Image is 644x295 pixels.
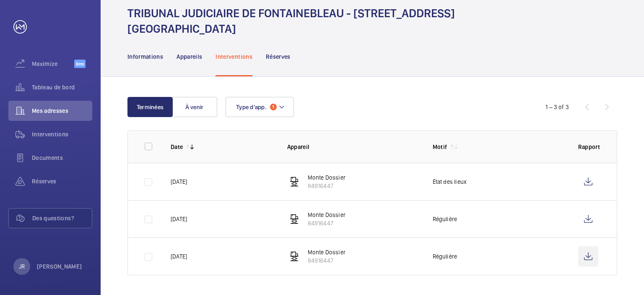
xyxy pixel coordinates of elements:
span: Réserves [32,177,92,185]
p: [DATE] [171,215,187,223]
div: 1 – 3 of 3 [545,103,569,111]
span: Type d'app. [236,104,267,110]
p: Monte Dossier [308,173,345,182]
span: Tableau de bord [32,83,92,91]
span: Des questions? [32,214,92,222]
span: 1 [270,104,277,110]
p: Interventions [216,52,252,61]
p: État des lieux [433,178,467,186]
p: Monte Dossier [308,211,345,219]
p: 84916447 [308,182,345,190]
span: Mes adresses [32,107,92,115]
button: À venir [172,97,217,117]
button: Type d'app.1 [226,97,294,117]
span: Beta [74,60,86,68]
img: freight_elevator.svg [289,251,299,261]
p: Informations [127,52,163,61]
span: Interventions [32,130,92,138]
p: Rapport [578,143,600,151]
p: Régulière [433,215,457,223]
h1: TRIBUNAL JUDICIAIRE DE FONTAINEBLEAU - [STREET_ADDRESS] [GEOGRAPHIC_DATA] [127,5,455,37]
img: freight_elevator.svg [289,214,299,224]
p: [DATE] [171,178,187,186]
p: Monte Dossier [308,248,345,256]
img: freight_elevator.svg [289,177,299,187]
p: Réserves [266,52,291,61]
p: 84916447 [308,219,345,227]
p: Régulière [433,252,457,261]
p: [PERSON_NAME] [37,262,82,271]
button: Terminées [127,97,173,117]
p: [DATE] [171,252,187,261]
p: Motif [433,143,447,151]
p: Appareil [287,143,419,151]
p: 84916447 [308,256,345,265]
span: Maximize [32,60,74,68]
p: JR [19,262,25,271]
span: Documents [32,154,92,162]
p: Date [171,143,183,151]
p: Appareils [177,52,202,61]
